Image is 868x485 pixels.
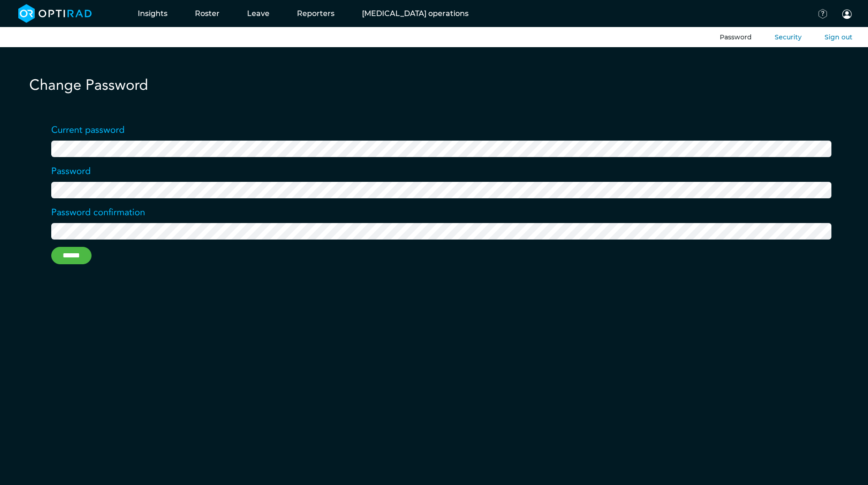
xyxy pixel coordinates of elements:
label: Password confirmation [51,206,145,219]
label: Password [51,164,91,178]
label: Current password [51,123,124,137]
button: Sign out [825,33,852,42]
img: brand-opti-rad-logos-blue-and-white-d2f68631ba2948856bd03f2d395fb146ddc8fb01b4b6e9315ea85fa773367... [18,4,92,23]
a: Password [720,33,752,41]
h1: Change Password [29,76,853,94]
a: Security [775,33,802,41]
